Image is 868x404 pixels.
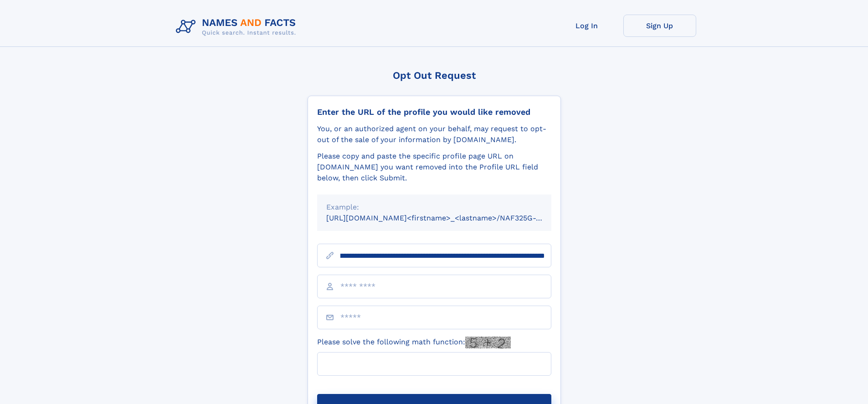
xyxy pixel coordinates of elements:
[326,202,542,213] div: Example:
[317,337,511,348] label: Please solve the following math function:
[317,123,551,145] div: You, or an authorized agent on your behalf, may request to opt-out of the sale of your informatio...
[308,70,561,81] div: Opt Out Request
[317,151,551,184] div: Please copy and paste the specific profile page URL on [DOMAIN_NAME] you want removed into the Pr...
[172,15,303,39] img: Logo Names and Facts
[550,15,623,37] a: Log In
[623,15,696,37] a: Sign Up
[326,214,569,222] small: [URL][DOMAIN_NAME]<firstname>_<lastname>/NAF325G-xxxxxxxx
[317,107,551,117] div: Enter the URL of the profile you would like removed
